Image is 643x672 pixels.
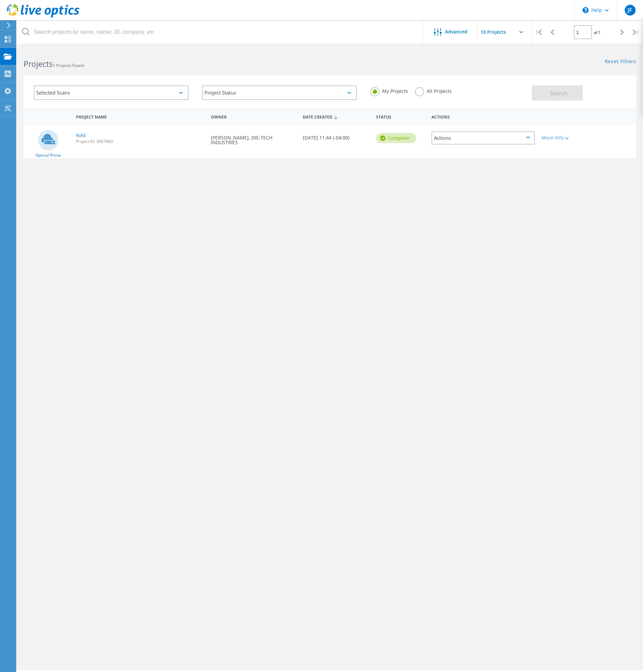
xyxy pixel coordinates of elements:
[627,7,632,13] span: JF
[431,131,535,145] div: Actions
[53,62,84,68] span: 1 Projects Found
[373,110,428,123] div: Status
[207,110,299,123] div: Owner
[76,133,86,138] a: NAS
[299,125,373,147] div: [DATE] 11:44 (-04:00)
[24,58,53,69] b: Projects
[605,59,636,65] a: Reset Filters
[34,85,189,100] div: Selected Scans
[583,7,589,13] svg: \n
[532,85,583,101] button: Search
[594,30,601,35] span: of 1
[531,20,545,44] div: |
[428,110,538,123] div: Actions
[17,20,424,44] input: Search projects by name, owner, ID, company, etc
[370,87,408,94] label: My Projects
[629,20,643,44] div: |
[542,135,584,140] div: More Info
[299,110,373,123] div: Date Created
[207,125,299,152] div: [PERSON_NAME], DIE-TECH INDUSTRIES
[73,110,207,123] div: Project Name
[445,29,467,34] span: Advanced
[202,85,357,100] div: Project Status
[550,89,568,97] span: Search
[415,87,452,94] label: All Projects
[7,14,79,19] a: Live Optics Dashboard
[76,139,204,144] span: Project ID: 3007860
[35,153,61,157] span: Optical Prime
[376,133,416,143] div: Complete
